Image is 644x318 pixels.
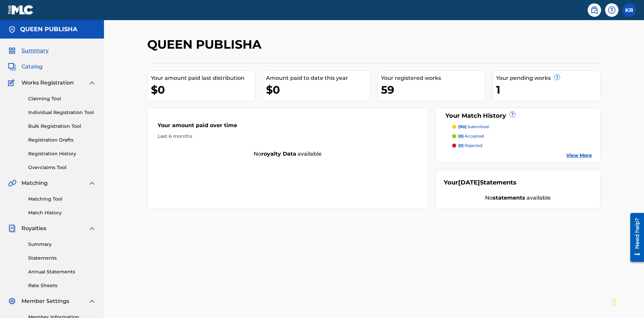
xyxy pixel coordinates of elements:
a: Annual Statements [28,268,96,275]
a: (0) rejected [452,143,592,149]
img: expand [88,297,96,305]
div: $0 [151,82,255,97]
a: Claiming Tool [28,95,96,102]
strong: royalty data [261,151,296,157]
div: User Menu [623,3,636,17]
a: Rate Sheets [28,282,96,289]
a: (0) accepted [452,133,592,139]
div: Your Match History [444,111,592,120]
div: No available [444,194,592,202]
span: (90) [458,124,466,129]
img: Member Settings [8,297,16,305]
span: ? [510,112,515,117]
span: (0) [458,134,464,139]
div: Your amount paid over time [158,121,418,133]
a: Bulk Registration Tool [28,123,96,130]
strong: statements [493,195,525,201]
img: search [590,6,598,14]
a: Statements [28,255,96,262]
div: Help [605,3,619,17]
div: Your amount paid last distribution [151,74,255,82]
span: Matching [21,179,48,187]
img: expand [88,179,96,187]
iframe: Chat Widget [610,286,644,318]
a: Individual Registration Tool [28,109,96,116]
p: rejected [458,143,482,149]
a: Overclaims Tool [28,164,96,171]
a: Public Search [588,3,601,17]
a: Match History [28,209,96,216]
span: Works Registration [21,79,74,87]
div: 1 [496,82,600,97]
div: Amount paid to date this year [266,74,370,82]
img: expand [88,79,96,87]
img: expand [88,224,96,232]
span: Summary [21,47,49,55]
img: Works Registration [8,79,17,87]
img: Catalog [8,63,16,71]
a: (90) submitted [452,124,592,130]
span: (0) [458,143,464,148]
div: $0 [266,82,370,97]
div: No available [148,150,428,158]
iframe: Resource Center [625,210,644,265]
div: Your Statements [444,178,517,187]
div: Your pending works [496,74,600,82]
span: ? [554,74,560,80]
a: SummarySummary [8,47,49,55]
a: Registration Drafts [28,137,96,144]
img: Matching [8,179,16,187]
img: help [608,6,616,14]
span: [DATE] [458,179,480,186]
img: Summary [8,47,16,55]
span: Catalog [21,63,43,71]
h5: QUEEN PUBLISHA [20,25,77,33]
div: Drag [612,293,616,313]
img: Royalties [8,224,16,232]
div: Last 6 months [158,133,418,140]
p: accepted [458,133,484,139]
a: CatalogCatalog [8,63,43,71]
a: Registration History [28,150,96,157]
img: Accounts [8,25,16,34]
img: MLC Logo [8,5,34,15]
span: Royalties [21,224,46,232]
a: View More [566,152,592,159]
a: Summary [28,241,96,248]
h2: QUEEN PUBLISHA [147,37,265,52]
span: Member Settings [21,297,69,305]
div: Your registered works [381,74,485,82]
p: submitted [458,124,489,130]
div: 59 [381,82,485,97]
a: Matching Tool [28,196,96,203]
